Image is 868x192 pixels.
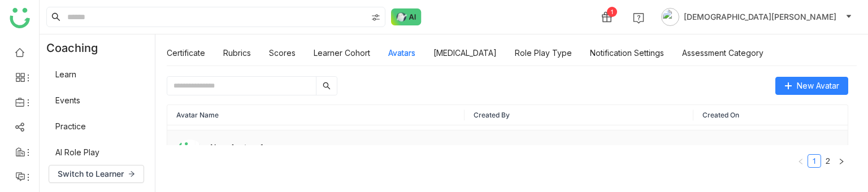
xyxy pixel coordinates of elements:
[590,48,664,58] a: Notification Settings
[821,154,835,168] li: 2
[391,8,422,25] img: ask-buddy-normal.svg
[661,8,679,26] img: avatar
[633,12,644,24] img: help.svg
[10,8,30,28] img: logo
[55,95,80,105] a: Events
[55,121,86,131] a: Practice
[682,48,763,58] a: Assessment Category
[223,48,251,58] a: Rubrics
[607,7,617,17] div: 1
[835,154,848,168] button: Next Page
[58,168,124,180] span: Switch to Learner
[684,11,836,23] span: [DEMOGRAPHIC_DATA][PERSON_NAME]
[515,48,572,58] a: Role Play Type
[794,154,808,168] button: Previous Page
[775,77,848,95] button: New Avatar
[40,34,115,62] div: Coaching
[176,139,203,167] img: 68c9481f52e66838b95152f1
[371,13,380,22] img: search-type.svg
[210,141,264,153] span: New Avatar-1
[167,105,465,125] th: Avatar Name
[693,105,848,125] th: Created On
[55,69,76,79] a: Learn
[659,8,854,26] button: [DEMOGRAPHIC_DATA][PERSON_NAME]
[808,155,821,167] a: 1
[388,48,415,58] a: Avatars
[822,155,834,167] a: 2
[55,147,99,157] a: AI Role Play
[797,80,839,92] span: New Avatar
[433,48,497,58] a: [MEDICAL_DATA]
[167,48,205,58] a: Certificate
[49,165,144,183] button: Switch to Learner
[808,154,821,168] li: 1
[55,173,83,183] a: Review
[269,48,296,58] a: Scores
[465,105,693,125] th: Created By
[314,48,370,58] a: Learner Cohort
